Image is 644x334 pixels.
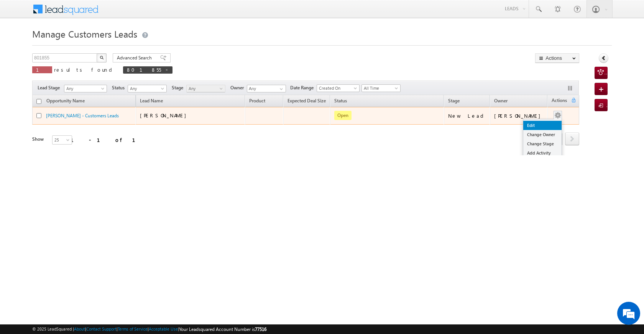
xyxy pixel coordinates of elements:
[186,85,225,92] a: Any
[448,112,486,119] div: New Lead
[126,4,144,22] div: Minimize live chat window
[187,85,223,92] span: Any
[287,98,326,104] span: Expected Deal Size
[140,112,190,118] span: [PERSON_NAME]
[13,40,32,50] img: d_60004797649_company_0_60004797649
[74,326,85,331] a: About
[40,40,129,50] div: Chat with us now
[523,130,562,139] a: Change Owner
[46,113,119,118] a: [PERSON_NAME] - Customers Leads
[523,139,562,148] a: Change Stage
[149,326,178,331] a: Acceptable Use
[100,56,103,59] img: Search
[317,85,357,92] span: Created On
[523,121,562,130] a: Edit
[10,71,140,230] textarea: Type your message and hit 'Enter'
[112,84,128,91] span: Status
[276,85,285,93] a: Show All Items
[255,326,266,332] span: 77516
[136,97,167,107] span: Lead Name
[36,99,41,104] input: Check all records
[249,98,265,104] span: Product
[53,137,73,143] span: 25
[32,28,137,40] span: Manage Customers Leads
[32,326,266,333] span: © 2025 LeadSquared | | | | |
[494,98,508,104] span: Owner
[362,85,398,92] span: All Time
[548,96,571,106] span: Actions
[230,84,247,91] span: Owner
[172,84,186,91] span: Stage
[448,98,460,104] span: Stage
[444,97,463,107] a: Stage
[179,326,266,332] span: Your Leadsquared Account Number is
[104,236,139,247] em: Start Chat
[494,112,544,119] div: [PERSON_NAME]
[361,84,401,92] a: All Time
[38,84,63,91] span: Lead Stage
[64,85,107,92] a: Any
[290,84,317,91] span: Date Range
[317,84,360,92] a: Created On
[118,326,148,331] a: Terms of Service
[127,66,161,73] span: 801855
[334,111,352,120] span: Open
[86,326,117,331] a: Contact Support
[535,53,579,63] button: Actions
[71,135,145,144] div: 1 - 1 of 1
[565,132,579,145] span: next
[565,133,579,145] a: next
[330,97,351,107] a: Status
[46,98,85,104] span: Opportunity Name
[247,85,286,92] input: Type to Search
[43,97,89,107] a: Opportunity Name
[32,136,46,143] div: Show
[523,148,562,158] a: Add Activity
[64,85,104,92] span: Any
[52,135,72,145] a: 25
[128,85,164,92] span: Any
[54,66,115,73] span: results found
[128,85,167,92] a: Any
[117,54,154,61] span: Advanced Search
[36,66,48,73] span: 1
[284,97,330,107] a: Expected Deal Size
